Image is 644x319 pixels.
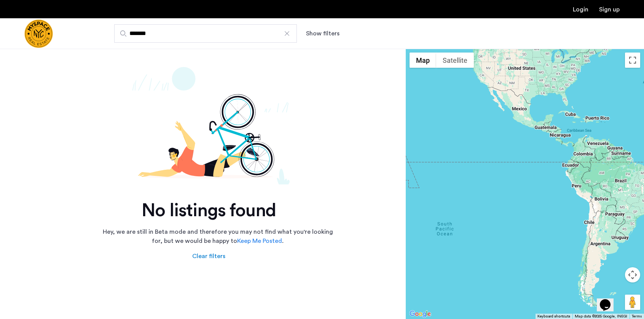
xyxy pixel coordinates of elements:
a: Registration [599,6,620,13]
a: Login [573,6,588,13]
button: Show or hide filters [306,29,340,38]
span: Map data ©2025 Google, INEGI [575,314,627,318]
button: Drag Pegman onto the map to open Street View [625,295,640,310]
button: Toggle fullscreen view [625,53,640,68]
h2: No listings found [24,200,393,221]
p: Hey, we are still in Beta mode and therefore you may not find what you're looking for, but we wou... [100,227,336,246]
button: Map camera controls [625,267,640,282]
a: Keep Me Posted [237,236,282,246]
img: logo [24,19,53,48]
button: Show street map [410,53,436,68]
iframe: chat widget [597,289,621,311]
button: Show satellite imagery [436,53,474,68]
img: Google [408,309,433,319]
a: Terms [632,314,642,319]
input: Apartment Search [114,24,297,43]
div: Clear filters [192,252,225,261]
button: Keyboard shortcuts [537,314,570,319]
img: not-found [24,67,393,185]
a: Open this area in Google Maps (opens a new window) [408,309,433,319]
a: Cazamio Logo [24,19,53,48]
